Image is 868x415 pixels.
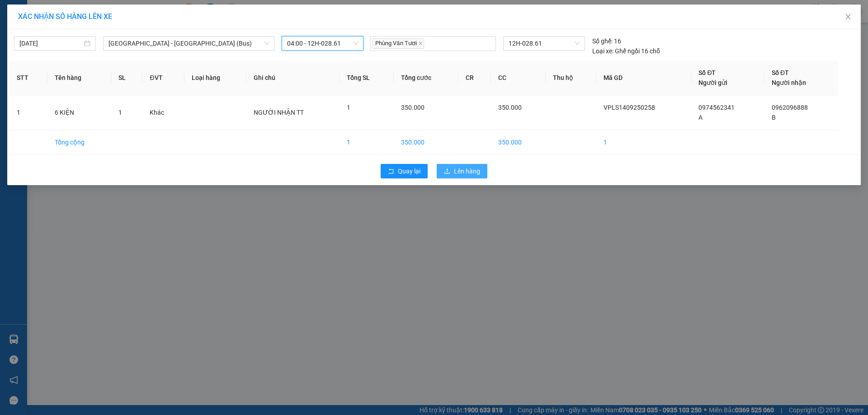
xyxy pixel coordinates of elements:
[287,37,358,50] span: 04:00 - 12H-028.61
[347,104,350,111] span: 1
[772,114,776,121] span: B
[698,69,716,76] span: Số ĐT
[111,61,142,95] th: SL
[444,168,450,175] span: upload
[491,130,546,155] td: 350.000
[491,61,546,95] th: CC
[142,61,184,95] th: ĐVT
[254,109,304,116] span: NGƯỜI NHẬN TT
[698,114,703,121] span: A
[47,130,111,155] td: Tổng cộng
[458,61,491,95] th: CR
[373,38,424,49] span: Phùng Văn Tươi
[592,46,613,56] span: Loại xe:
[9,95,47,130] td: 1
[772,104,808,111] span: 0962096888
[264,41,269,46] span: down
[498,104,522,111] span: 350.000
[454,166,480,176] span: Lên hàng
[592,36,621,46] div: 16
[184,61,246,95] th: Loại hàng
[246,61,340,95] th: Ghi chú
[596,130,692,155] td: 1
[388,168,394,175] span: rollback
[592,36,613,46] span: Số ghế:
[394,130,458,155] td: 350.000
[772,79,806,86] span: Người nhận
[142,95,184,130] td: Khác
[844,13,852,20] span: close
[398,166,420,176] span: Quay lại
[118,109,122,116] span: 1
[418,41,423,46] span: close
[698,104,735,111] span: 0974562341
[546,61,596,95] th: Thu hộ
[47,61,111,95] th: Tên hàng
[19,38,82,48] input: 15/09/2025
[381,164,428,178] button: rollbackQuay lại
[340,130,394,155] td: 1
[835,5,861,30] button: Close
[9,61,47,95] th: STT
[340,61,394,95] th: Tổng SL
[437,164,487,178] button: uploadLên hàng
[401,104,425,111] span: 350.000
[772,69,789,76] span: Số ĐT
[394,61,458,95] th: Tổng cước
[592,46,660,56] div: Ghế ngồi 16 chỗ
[108,37,269,50] span: Lạng Sơn - Hà Nội (Bus)
[509,37,579,50] span: 12H-028.61
[47,95,111,130] td: 6 KIỆN
[604,104,655,111] span: VPLS1409250258
[18,12,112,21] span: XÁC NHẬN SỐ HÀNG LÊN XE
[596,61,692,95] th: Mã GD
[698,79,727,86] span: Người gửi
